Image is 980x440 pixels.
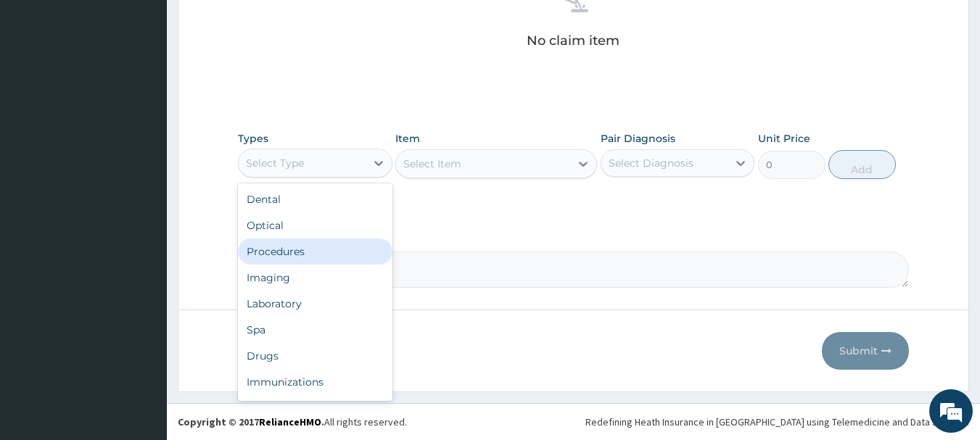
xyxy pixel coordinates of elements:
[246,156,304,170] div: Select Type
[601,131,675,146] label: Pair Diagnosis
[609,156,693,170] div: Select Diagnosis
[238,369,392,395] div: Immunizations
[27,72,59,109] img: d_794563401_company_1708531726252_794563401
[527,33,619,48] p: No claim item
[238,231,910,244] label: Comment
[238,395,392,421] div: Others
[238,238,392,265] div: Procedures
[758,131,810,146] label: Unit Price
[238,212,392,238] div: Optical
[84,129,200,275] span: We're online!
[238,343,392,369] div: Drugs
[238,265,392,291] div: Imaging
[178,415,324,428] strong: Copyright © 2017 .
[828,150,896,179] button: Add
[238,291,392,317] div: Laboratory
[238,7,273,42] div: Minimize live chat window
[395,131,420,146] label: Item
[75,81,244,100] div: Chat with us now
[259,415,321,428] a: RelianceHMO
[822,332,909,370] button: Submit
[238,133,268,145] label: Types
[238,186,392,212] div: Dental
[585,415,969,429] div: Redefining Heath Insurance in [GEOGRAPHIC_DATA] using Telemedicine and Data Science!
[7,289,276,340] textarea: Type your message and hit 'Enter'
[167,403,980,440] footer: All rights reserved.
[238,317,392,343] div: Spa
